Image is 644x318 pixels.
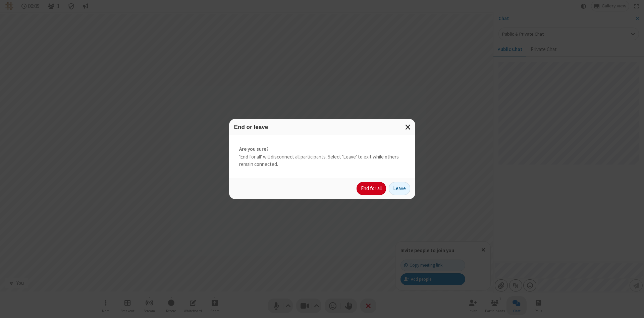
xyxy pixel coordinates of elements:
[229,135,415,178] div: 'End for all' will disconnect all participants. Select 'Leave' to exit while others remain connec...
[239,145,405,153] strong: Are you sure?
[234,124,410,130] h3: End or leave
[401,119,415,135] button: Close modal
[389,182,410,195] button: Leave
[357,182,386,195] button: End for all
